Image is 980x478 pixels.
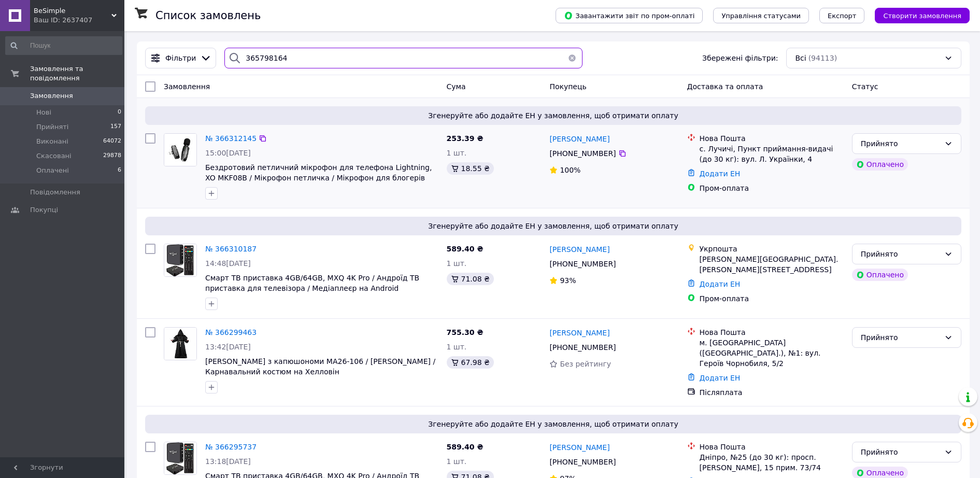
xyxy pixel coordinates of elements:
[549,343,616,352] span: [PHONE_NUMBER]
[103,137,121,146] span: 64072
[700,452,844,473] div: Дніпро, №25 (до 30 кг): просп. [PERSON_NAME], 15 прим. 73/74
[36,166,69,175] span: Оплачені
[447,82,466,91] span: Cума
[205,443,257,451] a: № 366295737
[556,8,703,23] button: Завантажити звіт по пром-оплаті
[549,443,609,452] span: [PERSON_NAME]
[103,151,121,161] span: 29878
[205,343,251,351] span: 13:42[DATE]
[700,183,844,193] div: Пром-оплата
[447,134,484,143] span: 253.39 ₴
[164,134,196,166] img: Фото товару
[861,138,940,149] div: Прийнято
[700,293,844,304] div: Пром-оплата
[205,163,432,182] span: Бездротовий петличний мікрофон для телефона Lightning, XO MKF08B / Мікрофон петличка / Мікрофон д...
[110,122,121,132] span: 157
[564,11,694,20] span: Завантажити звіт по пром-оплаті
[713,8,809,23] button: Управління статусами
[549,260,616,268] span: [PHONE_NUMBER]
[795,53,806,63] span: Всі
[205,274,419,292] a: Смарт ТВ приставка 4GB/64GB, MXQ 4K Pro / Андроїд ТВ приставка для телевізора / Медіаплеєр на And...
[549,82,586,91] span: Покупець
[702,53,778,63] span: Збережені фільтри:
[165,53,196,63] span: Фільтри
[700,170,741,178] a: Додати ЕН
[875,8,970,23] button: Створити замовлення
[30,205,58,215] span: Покупці
[700,133,844,144] div: Нова Пошта
[205,457,251,466] span: 13:18[DATE]
[205,245,257,253] a: № 366310187
[447,149,467,157] span: 1 шт.
[164,442,196,474] img: Фото товару
[118,166,121,175] span: 6
[700,387,844,398] div: Післяплата
[164,442,197,475] a: Фото товару
[560,360,611,368] span: Без рейтингу
[864,11,970,19] a: Створити замовлення
[549,244,609,255] a: [PERSON_NAME]
[30,188,80,197] span: Повідомлення
[34,16,124,25] div: Ваш ID: 2637407
[808,54,837,62] span: (94113)
[700,144,844,164] div: с. Лучичі, Пункт приймання-видачі (до 30 кг): вул. Л. Українки, 4
[205,357,435,376] a: [PERSON_NAME] з капюшономи MA26-106 / [PERSON_NAME] / Карнавальний костюм на Хелловін
[700,327,844,338] div: Нова Пошта
[549,442,609,453] a: [PERSON_NAME]
[164,133,197,166] a: Фото товару
[36,137,68,146] span: Виконані
[205,149,251,157] span: 15:00[DATE]
[447,273,494,285] div: 71.08 ₴
[447,457,467,466] span: 1 шт.
[562,48,583,68] button: Очистить
[30,91,73,101] span: Замовлення
[883,12,961,20] span: Створити замовлення
[118,108,121,117] span: 0
[549,149,616,158] span: [PHONE_NUMBER]
[205,328,257,336] span: № 366299463
[36,151,72,161] span: Скасовані
[700,442,844,452] div: Нова Пошта
[164,328,196,360] img: Фото товару
[549,135,609,143] span: [PERSON_NAME]
[700,244,844,254] div: Укрпошта
[700,374,741,382] a: Додати ЕН
[205,259,251,268] span: 14:48[DATE]
[549,458,616,466] span: [PHONE_NUMBER]
[861,332,940,343] div: Прийнято
[687,82,763,91] span: Доставка та оплата
[819,8,865,23] button: Експорт
[149,221,957,231] span: Згенеруйте або додайте ЕН у замовлення, щоб отримати оплату
[205,134,257,143] span: № 366312145
[549,245,609,254] span: [PERSON_NAME]
[149,110,957,121] span: Згенеруйте або додайте ЕН у замовлення, щоб отримати оплату
[34,6,111,16] span: BeSimple
[861,248,940,260] div: Прийнято
[447,259,467,268] span: 1 шт.
[447,443,484,451] span: 589.40 ₴
[155,9,261,22] h1: Список замовлень
[164,327,197,360] a: Фото товару
[861,446,940,458] div: Прийнято
[224,48,583,68] input: Пошук за номером замовлення, ПІБ покупця, номером телефону, Email, номером накладної
[549,328,609,338] a: [PERSON_NAME]
[828,12,857,20] span: Експорт
[164,244,197,277] a: Фото товару
[36,122,68,132] span: Прийняті
[852,269,908,281] div: Оплачено
[852,158,908,171] div: Оплачено
[447,343,467,351] span: 1 шт.
[447,162,494,175] div: 18.55 ₴
[447,328,484,336] span: 755.30 ₴
[852,82,878,91] span: Статус
[700,280,741,288] a: Додати ЕН
[560,276,576,285] span: 93%
[549,134,609,144] a: [PERSON_NAME]
[700,254,844,275] div: [PERSON_NAME][GEOGRAPHIC_DATA]. [PERSON_NAME][STREET_ADDRESS]
[549,329,609,337] span: [PERSON_NAME]
[721,12,801,20] span: Управління статусами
